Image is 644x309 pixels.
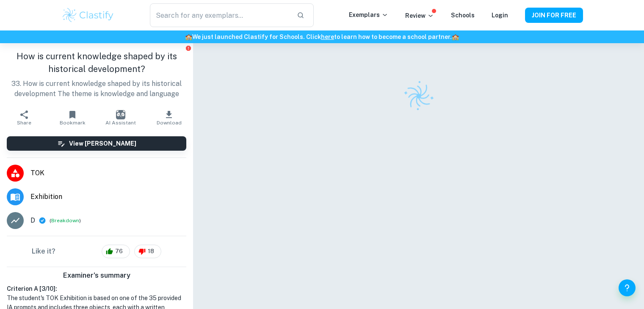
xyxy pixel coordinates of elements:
p: Review [405,11,434,20]
div: 18 [134,245,161,258]
img: Clastify logo [398,75,439,117]
h6: Examiner's summary [3,270,190,281]
p: 33. How is current knowledge shaped by its historical development The theme is knowledge and lang... [7,79,186,99]
span: 🏫 [185,33,192,40]
img: AI Assistant [116,110,125,119]
span: Download [157,120,182,126]
button: Breakdown [51,217,79,224]
a: Login [492,12,508,19]
h1: How is current knowledge shaped by its historical development? [7,50,186,75]
p: D [30,215,35,226]
span: ( ) [50,217,81,225]
span: Exhibition [30,192,186,202]
a: here [321,33,334,40]
span: 🏫 [452,33,459,40]
button: Report issue [185,45,191,51]
img: Clastify logo [61,7,115,24]
a: Schools [451,12,475,19]
h6: View [PERSON_NAME] [69,139,136,148]
span: Bookmark [60,120,86,126]
button: Help and Feedback [619,279,636,296]
span: Share [17,120,31,126]
span: AI Assistant [105,120,136,126]
input: Search for any exemplars... [150,3,290,27]
button: JOIN FOR FREE [525,8,583,23]
button: AI Assistant [97,106,145,130]
button: Bookmark [48,106,97,130]
h6: Like it? [32,246,55,257]
span: 18 [143,247,159,256]
span: 76 [111,247,127,256]
h6: We just launched Clastify for Schools. Click to learn how to become a school partner. [2,32,642,41]
h6: Criterion A [ 3 / 10 ]: [7,284,186,293]
button: View [PERSON_NAME] [7,136,186,151]
span: TOK [30,168,186,178]
p: Exemplars [349,10,388,19]
div: 76 [102,245,130,258]
button: Download [145,106,193,130]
